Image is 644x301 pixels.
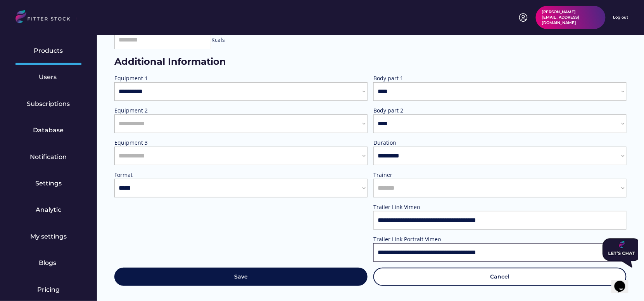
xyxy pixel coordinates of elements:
div: Additional Information [114,55,627,69]
div: [PERSON_NAME][EMAIL_ADDRESS][DOMAIN_NAME] [542,9,599,26]
button: Save [114,268,368,286]
div: Body part 2 [373,107,451,114]
div: Duration [373,139,451,147]
img: profile-circle.svg [519,13,528,22]
div: Analytic [36,206,61,214]
div: Body part 1 [373,74,451,82]
div: Pricing [37,285,60,294]
img: LOGO.svg [16,10,77,26]
div: Format [114,171,192,179]
div: Log out [613,15,628,20]
div: Blogs [39,259,58,267]
iframe: chat widget [599,235,638,271]
div: Kcals [211,36,225,44]
div: Subscriptions [27,100,70,108]
div: Equipment 1 [114,74,192,82]
div: Notification [30,153,67,161]
iframe: chat widget [611,270,636,293]
div: Trailer Link Vimeo [373,203,451,211]
div: Users [39,73,58,81]
div: Database [33,126,64,135]
img: Chat attention grabber [3,3,42,33]
div: Trainer [373,171,451,179]
div: Products [34,47,63,55]
div: Settings [35,179,62,188]
button: Cancel [373,268,627,286]
div: Trailer Link Portrait Vimeo [373,235,451,243]
div: Equipment 3 [114,139,192,147]
div: Equipment 2 [114,107,192,114]
div: My settings [30,232,67,241]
